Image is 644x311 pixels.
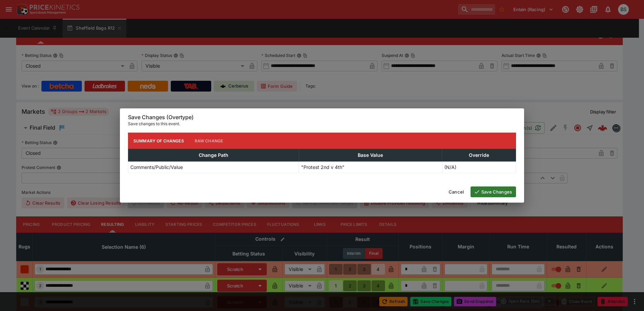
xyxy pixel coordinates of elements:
button: Raw Change [189,133,229,149]
th: Change Path [128,149,299,162]
h6: Save Changes (Overtype) [128,114,516,121]
button: Cancel [445,186,468,197]
td: "Protest 2nd v 4th" [299,162,442,173]
button: Summary of Changes [128,133,189,149]
td: (N/A) [442,162,516,173]
p: Save changes to this event. [128,120,516,127]
th: Override [442,149,516,162]
th: Base Value [299,149,442,162]
button: Save Changes [471,186,516,197]
p: Comments/Public/Value [130,164,183,171]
